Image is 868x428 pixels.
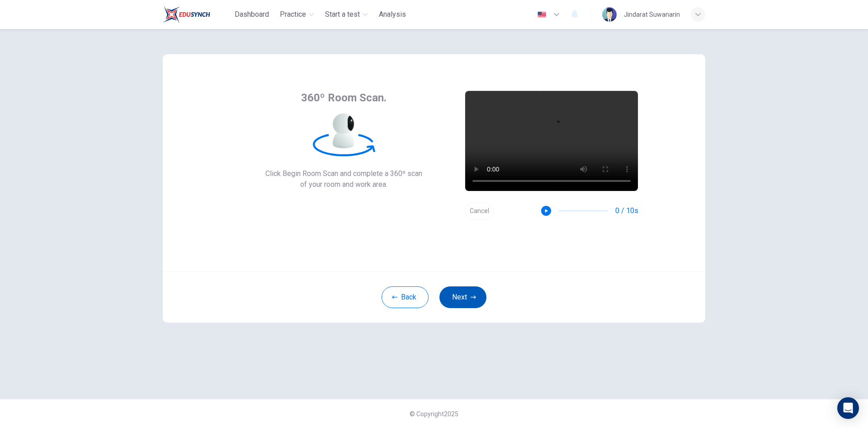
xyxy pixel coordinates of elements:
img: Profile picture [602,7,617,22]
button: Start a test [321,6,372,23]
img: en [536,11,547,18]
span: Dashboard [235,9,269,20]
span: Practice [280,9,306,20]
div: Jindarat Suwanarin [624,9,680,20]
button: Back [382,286,429,308]
span: 360º Room Scan. [301,90,387,105]
img: Train Test logo [163,5,210,24]
span: 0 / 10s [615,205,638,216]
button: Cancel [465,202,494,220]
span: © Copyright 2025 [410,410,458,418]
span: of your room and work area. [265,179,422,190]
button: Analysis [375,6,410,23]
span: Click Begin Room Scan and complete a 360º scan [265,168,422,179]
span: Start a test [325,9,360,20]
button: Dashboard [231,6,273,23]
button: Next [439,286,486,308]
div: Open Intercom Messenger [837,397,859,419]
span: Analysis [379,9,406,20]
button: Practice [276,6,318,23]
a: Train Test logo [163,5,231,24]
